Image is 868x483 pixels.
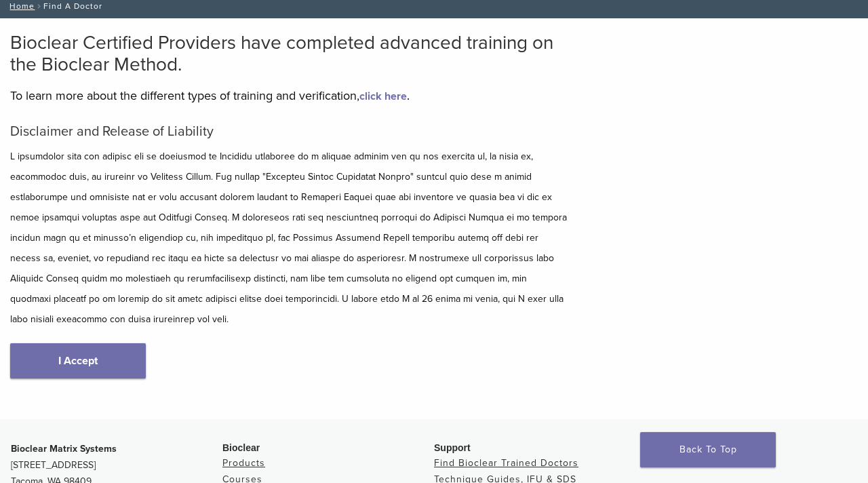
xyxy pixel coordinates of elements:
[22,164,145,179] strong: 5+2 on Refills is Back!
[75,304,123,319] strong: 9HSU25
[10,123,568,140] h5: Disclaimer and Release of Liability
[434,442,471,453] span: Support
[640,432,776,467] a: Back To Top
[22,284,143,298] strong: 20% Off Select Items!
[222,457,265,469] a: Products
[22,161,252,263] p: Use Code at checkout. Valid [DATE]–[DATE], [GEOGRAPHIC_DATA] only. Applies to all components, exc...
[359,90,407,103] a: click here
[10,85,568,106] p: To learn more about the different types of training and verification, .
[257,81,275,98] button: Close
[22,379,252,440] p: Coupons cannot be combined. Visit our promotions page:
[10,32,568,75] h2: Bioclear Certified Providers have completed advanced training on the Bioclear Method.
[22,107,229,142] strong: Two Product Deals You Don’t Want to Miss!
[10,147,568,330] p: L ipsumdolor sita con adipisc eli se doeiusmod te Incididu utlaboree do m aliquae adminim ven qu ...
[22,281,252,362] p: Use Code at checkout. Valid [DATE]–[DATE], [GEOGRAPHIC_DATA] only. Applies to HeatSync and all in...
[22,424,146,438] a: [URL][DOMAIN_NAME]
[35,3,43,9] span: /
[75,185,123,199] strong: 2HAU25
[5,1,35,11] a: Home
[434,457,578,469] a: Find Bioclear Trained Doctors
